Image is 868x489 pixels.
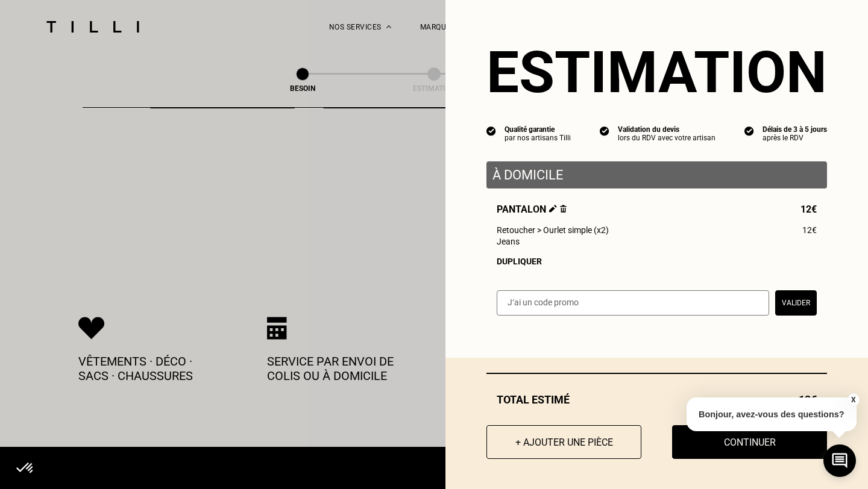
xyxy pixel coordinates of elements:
[486,39,827,106] section: Estimation
[672,425,827,459] button: Continuer
[600,125,609,136] img: icon list info
[802,225,817,235] span: 12€
[687,397,857,431] p: Bonjour, avez-vous des questions?
[486,425,641,459] button: + Ajouter une pièce
[560,205,567,213] img: Supprimer
[486,125,496,136] img: icon list info
[549,205,557,213] img: Éditer
[486,393,827,406] div: Total estimé
[618,125,715,134] div: Validation du devis
[497,257,817,266] div: Dupliquer
[505,125,571,134] div: Qualité garantie
[505,134,571,142] div: par nos artisans Tilli
[497,204,567,215] span: Pantalon
[492,167,821,182] p: À domicile
[497,225,609,235] span: Retoucher > Ourlet simple (x2)
[775,290,817,316] button: Valider
[744,125,754,136] img: icon list info
[497,290,769,316] input: J‘ai un code promo
[497,237,520,246] span: Jeans
[763,125,827,134] div: Délais de 3 à 5 jours
[847,393,859,406] button: X
[800,204,817,215] span: 12€
[763,134,827,142] div: après le RDV
[618,134,715,142] div: lors du RDV avec votre artisan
